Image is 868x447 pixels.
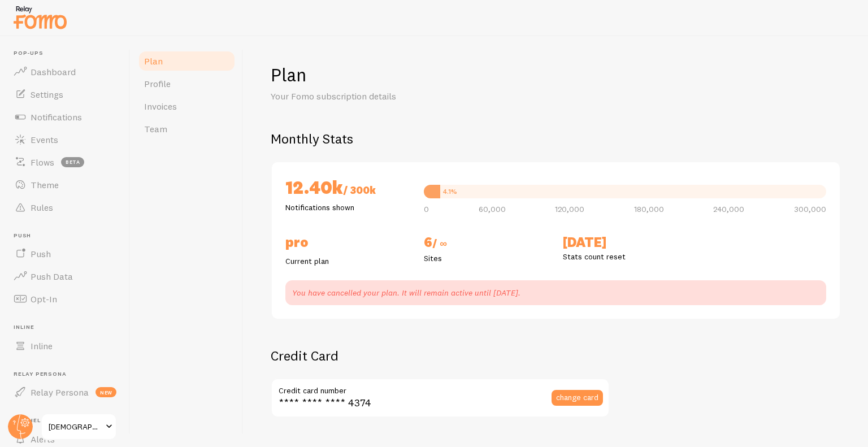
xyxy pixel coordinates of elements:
[7,151,123,173] a: Flows beta
[7,381,123,403] a: Relay Persona new
[271,130,841,147] h2: Monthly Stats
[31,202,53,213] span: Rules
[7,106,123,128] a: Notifications
[424,205,429,213] span: 0
[14,232,123,240] span: Push
[292,287,819,298] p: You have cancelled your plan. It will remain active until [DATE].
[713,205,744,213] span: 240,000
[61,157,84,167] span: beta
[12,3,68,32] img: fomo-relay-logo-orange.svg
[7,83,123,106] a: Settings
[794,205,826,213] span: 300,000
[144,123,167,134] span: Team
[343,184,376,197] span: / 300k
[563,233,688,251] h2: [DATE]
[49,420,102,433] span: [DEMOGRAPHIC_DATA]
[432,237,447,250] span: / ∞
[7,196,123,219] a: Rules
[552,390,603,406] button: change card
[41,413,117,440] a: [DEMOGRAPHIC_DATA]
[556,393,598,401] span: change card
[14,371,123,378] span: Relay Persona
[7,173,123,196] a: Theme
[31,134,58,145] span: Events
[555,205,584,213] span: 120,000
[285,176,410,202] h2: 12.40k
[7,60,123,83] a: Dashboard
[271,90,542,103] p: Your Fomo subscription details
[7,288,123,310] a: Opt-In
[144,101,177,112] span: Invoices
[31,248,51,259] span: Push
[271,378,610,397] label: Credit card number
[31,179,59,190] span: Theme
[271,347,610,364] h2: Credit Card
[271,63,841,86] h1: Plan
[424,253,549,264] p: Sites
[285,255,410,267] p: Current plan
[31,433,55,445] span: Alerts
[7,242,123,265] a: Push
[424,233,549,253] h2: 6
[31,293,57,305] span: Opt-In
[137,50,236,72] a: Plan
[285,233,410,251] h2: PRO
[31,340,53,351] span: Inline
[31,111,82,123] span: Notifications
[7,128,123,151] a: Events
[634,205,664,213] span: 180,000
[31,157,54,168] span: Flows
[285,202,410,213] p: Notifications shown
[7,265,123,288] a: Push Data
[31,89,63,100] span: Settings
[31,66,76,77] span: Dashboard
[563,251,688,262] p: Stats count reset
[31,387,89,398] span: Relay Persona
[14,324,123,331] span: Inline
[137,95,236,118] a: Invoices
[144,55,163,67] span: Plan
[96,387,116,397] span: new
[31,271,73,282] span: Push Data
[14,50,123,57] span: Pop-ups
[137,72,236,95] a: Profile
[137,118,236,140] a: Team
[7,335,123,357] a: Inline
[144,78,171,89] span: Profile
[479,205,506,213] span: 60,000
[443,188,457,195] div: 4.1%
